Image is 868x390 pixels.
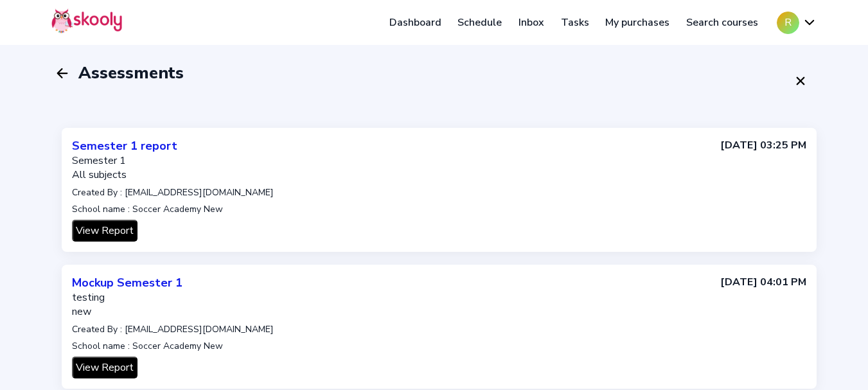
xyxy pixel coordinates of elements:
h4: [DATE] 03:25 PM [720,138,806,152]
button: View Report [72,357,137,378]
a: Inbox [510,12,553,33]
a: Schedule [450,12,511,33]
a: Dashboard [381,12,450,33]
p: Created By : [EMAIL_ADDRESS][DOMAIN_NAME] [72,323,274,335]
p: School name : Soccer Academy New [72,203,274,215]
p: School name : Soccer Academy New [72,340,274,352]
h4: [DATE] 04:01 PM [720,275,806,289]
span: Assessments [78,62,184,84]
button: Rchevron down outline [777,12,817,34]
a: Tasks [553,12,598,33]
ion-icon: close [793,73,808,89]
a: Search courses [678,12,766,33]
div: Mockup Semester 1 [72,275,274,290]
div: testing [72,290,274,305]
img: Skooly [51,8,122,33]
button: View Report [72,220,137,242]
button: close [790,62,811,100]
a: My purchases [597,12,678,33]
div: Semester 1 [72,154,274,168]
div: Semester 1 report [72,138,274,154]
div: All subjects [72,168,274,182]
p: Created By : [EMAIL_ADDRESS][DOMAIN_NAME] [72,186,274,199]
div: new [72,305,274,319]
ion-icon: arrow back outline [55,66,70,81]
button: arrow back outline [51,62,73,84]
